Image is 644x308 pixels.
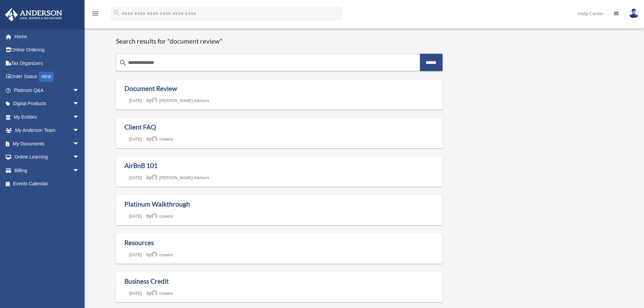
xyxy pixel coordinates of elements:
a: menu [91,12,99,18]
a: AirBnB 101 [124,162,158,169]
a: Resources [124,239,154,246]
span: by [146,252,173,257]
span: by [146,175,209,180]
a: [DATE] [124,98,147,103]
div: NEW [39,72,54,82]
img: User Pic [629,8,639,18]
a: Document Review [124,85,177,92]
a: Billingarrow_drop_down [5,164,90,177]
span: arrow_drop_down [73,97,86,111]
a: cowens [151,137,173,142]
span: arrow_drop_down [73,110,86,124]
span: arrow_drop_down [73,164,86,177]
a: [DATE] [124,214,147,219]
a: cowens [151,214,173,219]
a: Online Ordering [5,43,90,57]
span: arrow_drop_down [73,84,86,97]
a: [DATE] [124,137,147,142]
a: Home [5,30,86,43]
i: menu [91,9,99,18]
i: search [113,9,120,17]
span: arrow_drop_down [73,150,86,164]
span: by [146,213,173,219]
a: cowens [151,291,173,296]
a: cowens [151,253,173,257]
a: Platinum Walkthrough [124,200,190,208]
a: Business Credit [124,277,169,285]
a: Online Learningarrow_drop_down [5,150,90,164]
a: [DATE] [124,253,147,257]
a: Client FAQ [124,123,156,131]
a: [PERSON_NAME] Advisors [151,175,209,180]
span: arrow_drop_down [73,124,86,138]
i: search [119,59,127,67]
a: My Documentsarrow_drop_down [5,137,90,150]
a: [PERSON_NAME] Advisors [151,98,209,103]
a: Order StatusNEW [5,70,90,84]
span: by [146,290,173,296]
a: Digital Productsarrow_drop_down [5,97,90,111]
span: by [146,136,173,142]
a: My Entitiesarrow_drop_down [5,110,90,124]
a: Tax Organizers [5,56,90,70]
span: arrow_drop_down [73,137,86,151]
h1: Search results for "document review" [116,37,443,46]
span: by [146,98,209,103]
a: [DATE] [124,291,147,296]
a: Platinum Q&Aarrow_drop_down [5,84,90,97]
img: Anderson Advisors Platinum Portal [3,8,64,21]
a: Events Calendar [5,177,90,191]
a: [DATE] [124,175,147,180]
a: My Anderson Teamarrow_drop_down [5,124,90,137]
